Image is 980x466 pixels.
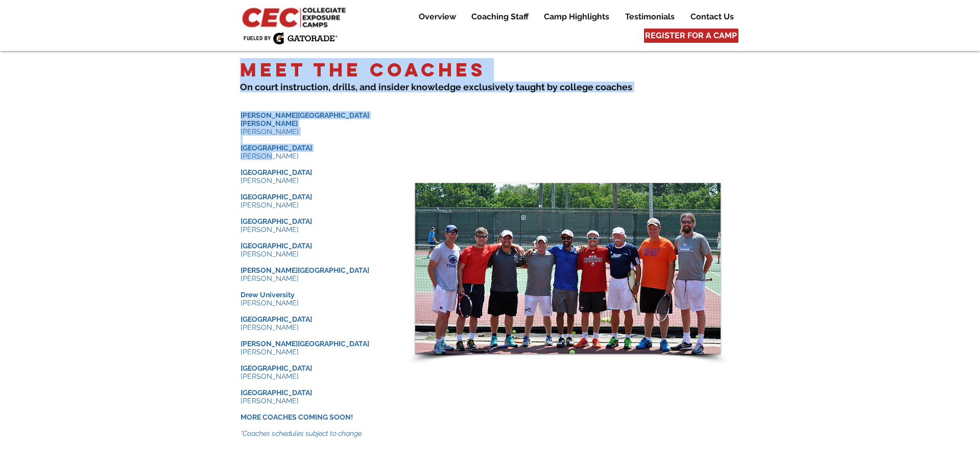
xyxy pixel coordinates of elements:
span: REGISTER FOR A CAMP [645,30,737,41]
a: Overview [411,11,463,23]
a: Contact Us [683,11,741,23]
span: MORE COACHES COMING SOON! [241,413,353,421]
p: Contact Us [685,11,739,23]
span: [PERSON_NAME] [241,397,299,405]
nav: Site [403,11,741,23]
p: Overview [414,11,461,23]
span: [GEOGRAPHIC_DATA] [241,315,312,323]
span: [PERSON_NAME] [241,176,299,185]
span: [GEOGRAPHIC_DATA] [241,217,312,225]
a: REGISTER FOR A CAMP [644,29,738,43]
span: [PERSON_NAME] [241,274,299,282]
img: Fueled by Gatorade.png [243,32,338,44]
span: [PERSON_NAME] [241,225,299,234]
span: [GEOGRAPHIC_DATA] [241,168,312,176]
span: [GEOGRAPHIC_DATA] [241,242,312,250]
span: On court instruction, drills [240,82,355,92]
p: Camp Highlights [539,11,614,23]
div: Slide show gallery [415,183,721,354]
span: [PERSON_NAME] [241,127,299,136]
span: Meet the Coaches [240,58,486,82]
a: Camp Highlights [536,11,617,23]
span: Drew University [241,291,295,299]
span: [PERSON_NAME] [241,152,299,160]
span: [PERSON_NAME][GEOGRAPHIC_DATA][PERSON_NAME] [241,111,369,127]
span: [PERSON_NAME] [241,372,299,380]
p: Testimonials [620,11,680,23]
img: CEC Logo Primary_edited.jpg [240,5,350,29]
span: [PERSON_NAME][GEOGRAPHIC_DATA] [241,340,369,348]
span: , and insider knowledge e [355,82,469,92]
a: Testimonials [617,11,682,23]
span: [GEOGRAPHIC_DATA] [241,364,312,372]
span: [PERSON_NAME] [241,323,299,331]
span: [PERSON_NAME] [241,348,299,356]
p: Coaching Staff [466,11,534,23]
span: [PERSON_NAME] [241,250,299,258]
span: *Coaches schedules subject to change [241,429,362,437]
span: [PERSON_NAME][GEOGRAPHIC_DATA] [241,266,369,274]
span: [GEOGRAPHIC_DATA] [241,144,312,152]
span: [GEOGRAPHIC_DATA] [241,389,312,397]
span: [PERSON_NAME] [241,299,299,307]
span: [PERSON_NAME] [241,201,299,209]
a: Coaching Staff [464,11,536,23]
span: xclusively taught by college coaches [469,82,632,92]
span: [GEOGRAPHIC_DATA] [241,193,312,201]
